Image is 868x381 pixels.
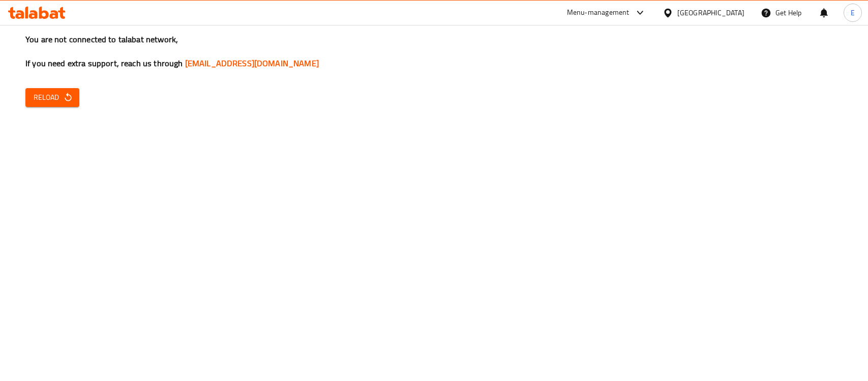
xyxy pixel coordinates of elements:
div: [GEOGRAPHIC_DATA] [677,7,744,18]
span: E [851,7,855,18]
a: [EMAIL_ADDRESS][DOMAIN_NAME] [185,56,319,71]
h3: You are not connected to talabat network, If you need extra support, reach us through [25,34,843,69]
span: Reload [34,91,71,104]
button: Reload [25,88,79,107]
div: Menu-management [567,7,630,19]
